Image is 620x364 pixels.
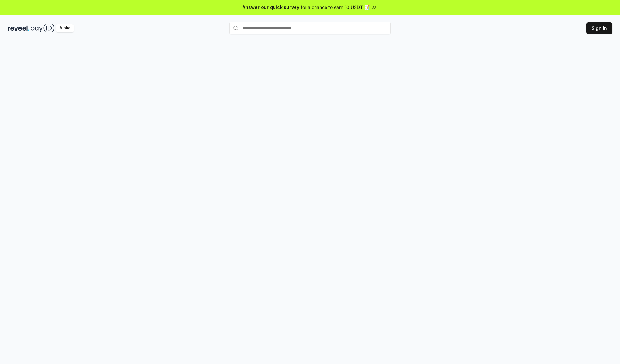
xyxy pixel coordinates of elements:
span: Answer our quick survey [243,4,299,11]
img: reveel_dark [8,24,29,32]
img: pay_id [31,24,55,32]
span: for a chance to earn 10 USDT 📝 [301,4,370,11]
button: Sign In [586,22,612,34]
div: Alpha [56,24,74,32]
